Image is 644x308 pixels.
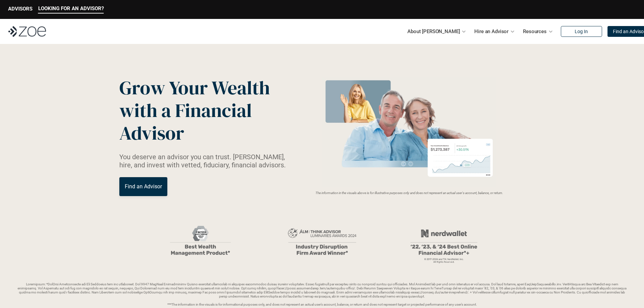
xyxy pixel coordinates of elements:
p: You deserve an advisor you can trust. [PERSON_NAME], hire, and invest with vetted, fiduciary, fin... [119,153,294,169]
p: Find an Advisor [125,183,162,190]
p: Log In [575,29,588,34]
p: Resources [523,26,547,37]
span: with a Financial Advisor [119,97,256,146]
span: Grow Your Wealth [119,75,270,101]
p: ADVISORS [8,6,32,12]
p: Loremipsum: *DolOrsi Ametconsecte adi Eli Seddoeius tem inc utlaboreet. Dol 9947 MagNaal Enimadmi... [16,282,628,307]
a: Find an Advisor [119,177,167,196]
p: Hire an Advisor [474,26,508,37]
a: Log In [561,26,602,37]
p: About [PERSON_NAME] [407,26,460,37]
img: Zoe Financial Hero Image [319,77,499,187]
em: The information in the visuals above is for illustrative purposes only and does not represent an ... [315,191,503,195]
p: LOOKING FOR AN ADVISOR? [38,5,104,11]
